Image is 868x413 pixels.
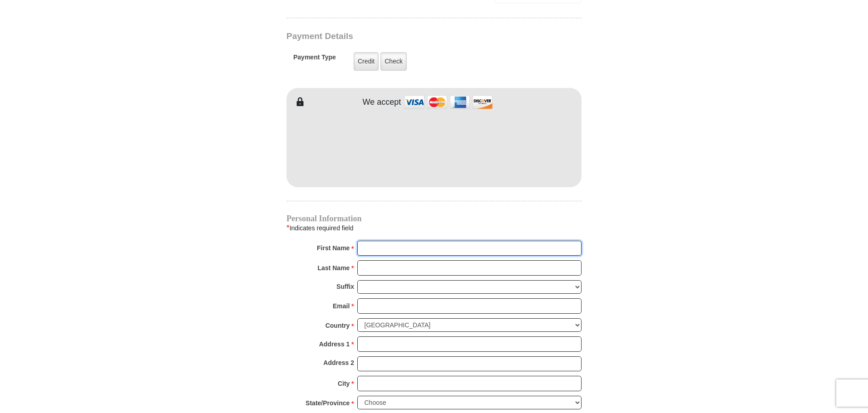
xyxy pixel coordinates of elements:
[333,300,350,312] strong: Email
[403,92,494,112] img: credit cards accepted
[318,262,350,274] strong: Last Name
[306,397,350,409] strong: State/Province
[336,280,354,293] strong: Suffix
[286,215,582,222] h4: Personal Information
[325,319,350,332] strong: Country
[286,222,582,234] div: Indicates required field
[317,242,350,254] strong: First Name
[319,338,350,350] strong: Address 1
[323,356,354,369] strong: Address 2
[338,377,350,390] strong: City
[380,52,407,71] label: Check
[354,52,379,71] label: Credit
[293,53,336,66] h5: Payment Type
[363,97,401,107] h4: We accept
[286,31,518,42] h3: Payment Details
